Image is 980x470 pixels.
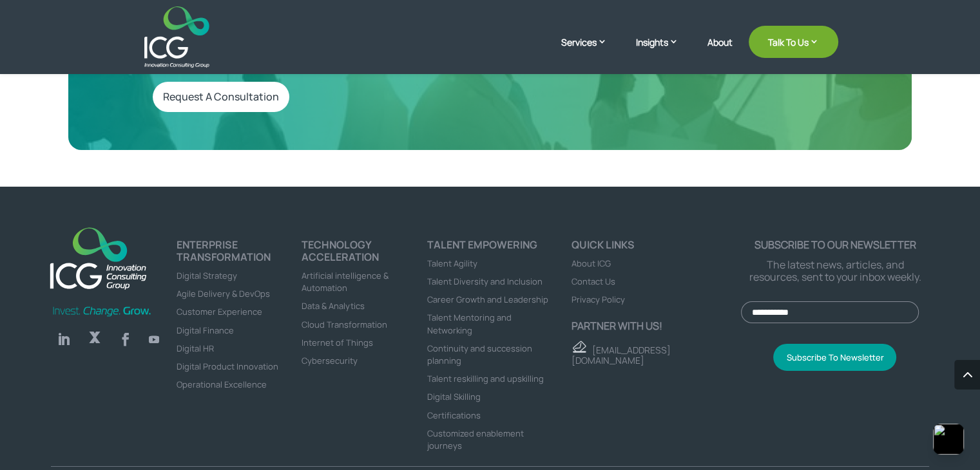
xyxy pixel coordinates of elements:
a: Talent Diversity and Inclusion [427,276,543,287]
a: Talent Mentoring and Networking [427,312,512,335]
h4: ENTERPRISE TRANSFORMATION [177,239,302,269]
a: Internet of Things [302,337,373,348]
p: The latest news, articles, and resources, sent to your inbox weekly. [741,259,929,283]
a: Follow on LinkedIn [51,326,77,352]
a: Talent reskilling and upskilling [427,373,544,384]
a: Agile Delivery & DevOps [177,288,270,299]
iframe: Chat Widget [765,331,980,470]
a: Certifications [427,409,481,421]
a: [EMAIL_ADDRESS][DOMAIN_NAME] [572,343,671,366]
a: Talk To Us [749,26,838,58]
img: Invest-Change-Grow-Green [51,305,153,317]
h4: TECHNOLOGY ACCELERATION [302,239,427,269]
a: Privacy Policy [572,294,625,305]
a: About [707,37,733,68]
h4: Quick links [572,239,741,257]
p: Subscribe to our newsletter [741,239,929,251]
a: Customized enablement journeys [427,428,524,451]
a: About ICG [572,258,611,269]
a: Digital Product Innovation [177,361,278,372]
a: logo_footer [43,220,154,299]
a: Request A Consultation [153,82,289,112]
a: Follow on Facebook [113,326,139,352]
a: Talent Agility [427,258,477,269]
a: Operational Excellence [177,379,267,390]
img: email - ICG [572,341,586,353]
h4: Talent Empowering [427,239,553,257]
a: Follow on Youtube [144,329,164,350]
p: Partner with us! [572,320,741,332]
a: Artificial intelligence & Automation [302,270,389,294]
a: Cybersecurity [302,355,358,366]
a: Digital Finance [177,324,234,336]
a: Digital HR [177,343,214,354]
div: أداة الدردشة [765,331,980,470]
a: Contact Us [572,276,615,287]
a: Digital Strategy [177,270,237,281]
a: Data & Analytics [302,300,365,312]
a: Insights [636,35,691,68]
a: Customer Experience [177,306,262,317]
img: ICG [144,6,209,68]
a: Career Growth and Leadership [427,294,548,305]
img: ICG-new logo (1) [43,220,154,296]
a: Follow on X [82,326,108,352]
a: Services [561,35,620,68]
a: Digital Skilling [427,391,481,402]
a: Continuity and succession planning [427,343,532,366]
a: Cloud Transformation [302,319,387,330]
